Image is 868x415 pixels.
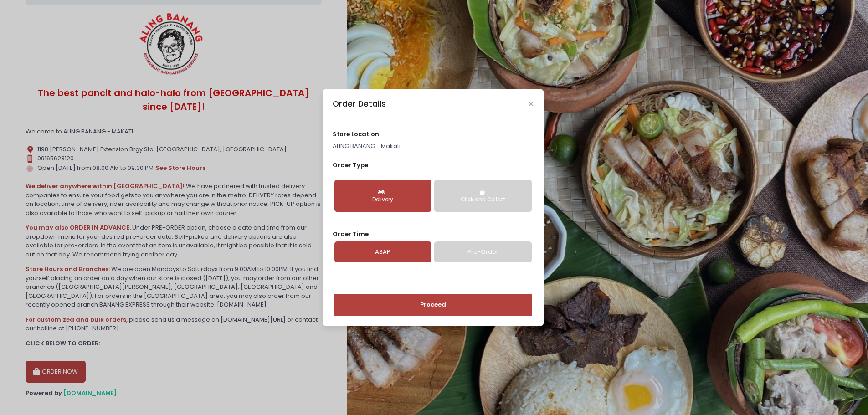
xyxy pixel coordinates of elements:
p: ALING BANANG - Makati [333,142,533,151]
button: Close [529,102,533,106]
div: Order Details [333,98,386,110]
a: Pre-Order [434,241,531,262]
span: Order Type [333,161,368,169]
button: Delivery [334,180,431,212]
span: Order Time [333,230,369,238]
a: ASAP [334,241,431,262]
span: store location [333,130,379,138]
div: Click and Collect [441,196,525,204]
button: Click and Collect [434,180,531,212]
button: Proceed [334,294,532,316]
div: Delivery [341,196,425,204]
